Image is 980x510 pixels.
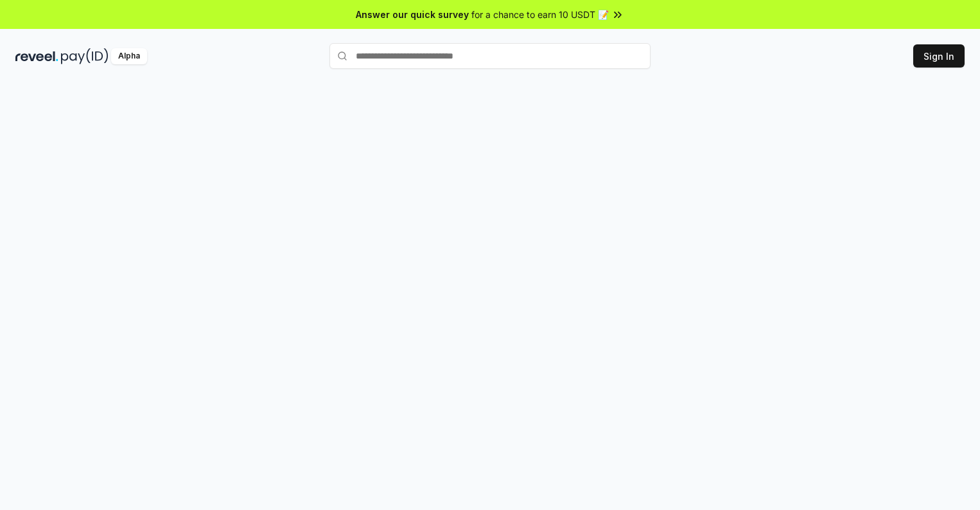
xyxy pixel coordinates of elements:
[471,8,609,21] span: for a chance to earn 10 USDT 📝
[356,8,469,21] span: Answer our quick survey
[111,48,147,64] div: Alpha
[913,44,965,68] button: Sign In
[15,48,58,64] img: reveel_dark
[61,48,109,64] img: pay_id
